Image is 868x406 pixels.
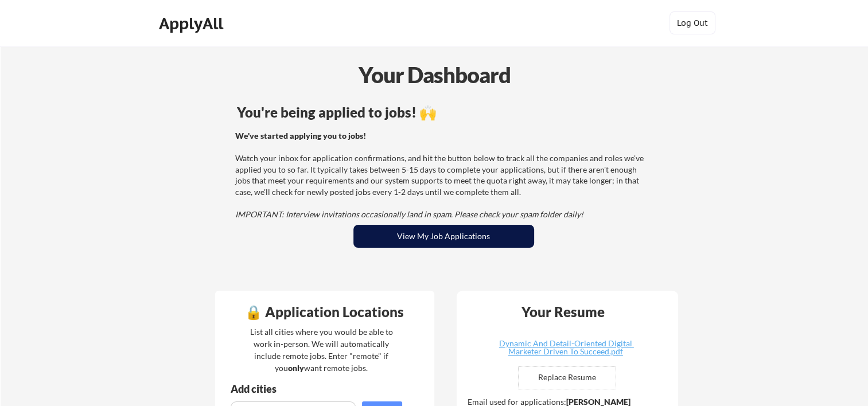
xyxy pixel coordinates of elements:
em: IMPORTANT: Interview invitations occasionally land in spam. Please check your spam folder daily! [235,209,583,219]
a: Dynamic And Detail-Oriented Digital Marketer Driven To Succeed.pdf [497,339,634,357]
strong: only [288,363,304,373]
div: Watch your inbox for application confirmations, and hit the button below to track all the compani... [235,130,649,220]
div: You're being applied to jobs! 🙌 [237,106,651,119]
div: Your Resume [507,305,620,319]
button: Log Out [670,11,715,34]
div: List all cities where you would be able to work in-person. We will automatically include remote j... [243,326,400,374]
strong: We've started applying you to jobs! [235,131,366,140]
div: Add cities [231,384,405,394]
div: ApplyAll [159,14,227,33]
div: Dynamic And Detail-Oriented Digital Marketer Driven To Succeed.pdf [497,339,634,356]
div: Your Dashboard [1,58,868,91]
div: 🔒 Application Locations [218,305,431,319]
button: View My Job Applications [353,225,534,248]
